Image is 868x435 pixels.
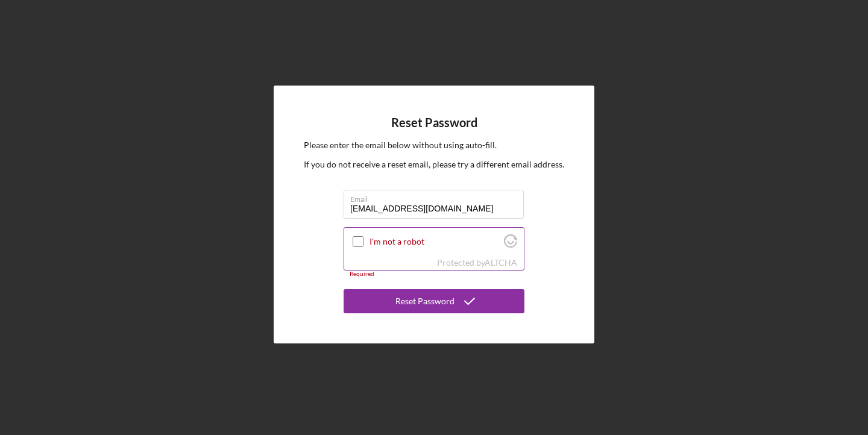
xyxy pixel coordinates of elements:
[504,239,517,249] a: Visit Altcha.org
[437,258,517,268] div: Protected by
[485,257,517,268] a: Visit Altcha.org
[350,190,524,204] label: Email
[344,271,524,278] div: Required
[304,158,564,171] p: If you do not receive a reset email, please try a different email address.
[391,116,477,130] h4: Reset Password
[370,237,500,246] label: I'm not a robot
[304,139,564,152] p: Please enter the email below without using auto-fill.
[344,289,524,313] button: Reset Password
[395,289,454,313] div: Reset Password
